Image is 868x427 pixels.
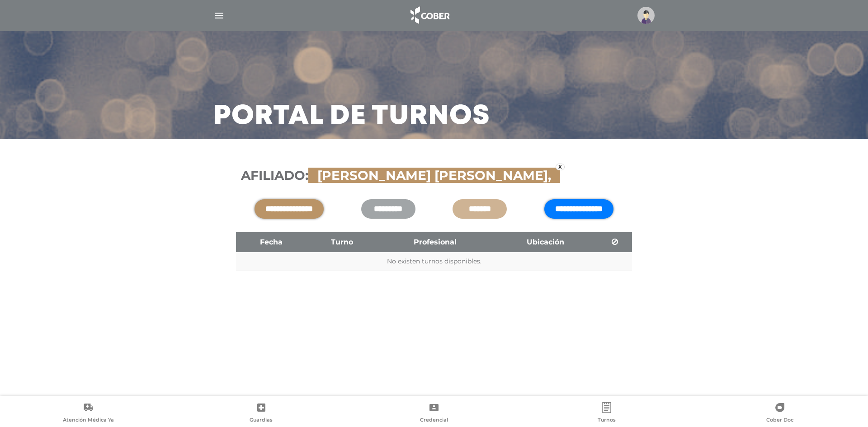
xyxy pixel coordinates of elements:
[236,252,632,271] td: No existen turnos disponibles.
[406,5,453,26] img: logo_cober_home-white.png
[420,417,448,425] span: Credencial
[2,402,175,425] a: Atención Médica Ya
[377,232,493,252] th: Profesional
[348,402,520,425] a: Credencial
[213,10,225,21] img: Cober_menu-lines-white.svg
[556,164,565,170] a: x
[307,232,377,252] th: Turno
[520,402,693,425] a: Turnos
[213,105,490,128] h3: Portal de turnos
[313,168,556,183] span: [PERSON_NAME] [PERSON_NAME],
[236,232,307,252] th: Fecha
[598,417,616,425] span: Turnos
[250,417,273,425] span: Guardias
[493,232,598,252] th: Ubicación
[241,168,627,183] h3: Afiliado:
[175,402,347,425] a: Guardias
[63,417,114,425] span: Atención Médica Ya
[766,417,793,425] span: Cober Doc
[637,7,655,24] img: profile-placeholder.svg
[693,402,866,425] a: Cober Doc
